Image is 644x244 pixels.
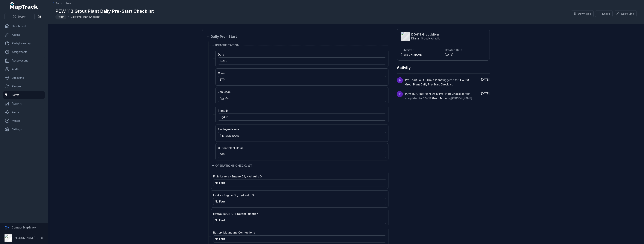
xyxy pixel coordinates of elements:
[220,78,225,81] span: ETP
[13,236,44,240] strong: [PERSON_NAME] Group
[211,34,237,39] span: Daily Pre - Start
[445,53,453,56] span: [DATE]
[218,109,228,112] span: Plant ID
[215,237,225,240] span: No Fault
[3,22,45,30] a: Dashboard
[3,83,45,90] a: People
[218,53,224,56] span: Date
[445,53,453,56] time: 10/15/2025, 7:00:29 PM
[401,32,486,41] a: DGH18 Grout MixerDittman Grout Hydraulic
[220,59,228,62] time: 10/15/25, 12:07:16 AM
[3,117,45,125] a: Meters
[215,163,252,168] span: OPERATIONS CHECKLIST
[213,212,258,215] span: Hydraulic ON/OFF Detent Function
[55,14,66,19] div: Asset
[215,181,225,184] span: No Fault
[405,78,469,86] span: triggered for
[213,231,255,234] span: Battery Mount and Connections
[614,10,637,17] button: Copy Link
[481,92,490,95] time: 10/15/2025, 7:00:29 PM
[10,2,38,10] a: MapTrack
[3,65,45,73] a: Audits
[55,1,72,5] span: Back to form
[220,115,228,119] span: Hgd 18
[571,10,594,17] button: Download
[3,40,45,47] a: Parts/Inventory
[3,31,45,39] a: Assets
[220,59,228,62] span: [DATE]
[445,48,462,52] span: Created Date
[17,15,26,19] span: Search
[3,48,45,56] a: Assignments
[71,15,100,19] span: Daily Pre-Start Checklist
[12,226,36,229] strong: Contact MapTrack
[411,32,440,37] strong: DGH18 Grout Mixer
[218,128,239,131] span: Employee Name
[401,48,413,52] span: Submitter
[215,200,225,203] span: No Fault
[411,37,440,40] span: Dittman Grout Hydraulic
[405,92,472,100] span: form completed for by [PERSON_NAME]
[405,78,442,82] a: Pre-Start Fault - Grout Plant
[3,74,45,82] a: Locations
[213,175,263,178] span: Fluid Levels - Engine Oil, Hydraulic Oil
[3,91,45,99] a: Forms
[481,78,490,81] span: [DATE]
[401,53,423,56] span: [PERSON_NAME]
[218,90,231,93] span: Job Code
[481,92,490,95] span: [DATE]
[423,97,447,100] span: DGH18 Grout Mixer
[215,43,239,47] span: IDENTIFICATION
[220,153,225,156] span: 666
[220,97,229,100] span: Cjgo6a
[397,65,411,70] h2: Activity
[218,146,244,150] span: Current Plant Hours
[55,8,154,14] h1: PEW 113 Grout Plant Daily Pre-Start Checklist
[4,13,35,20] button: Search
[595,10,613,17] button: Share
[213,194,255,197] span: Leaks - Engine Oil, Hydraulic Oil
[220,134,241,137] span: [PERSON_NAME]
[3,126,45,133] a: Settings
[3,57,45,64] a: Reservations
[215,219,225,222] span: No Fault
[3,100,45,107] a: Reports
[481,78,490,81] time: 10/15/2025, 7:00:29 PM
[405,92,464,96] a: PEW 113 Grout Plant Daily Pre-Start Checklist
[3,108,45,116] a: Alerts
[52,1,72,5] a: Back to form
[218,72,226,75] span: Client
